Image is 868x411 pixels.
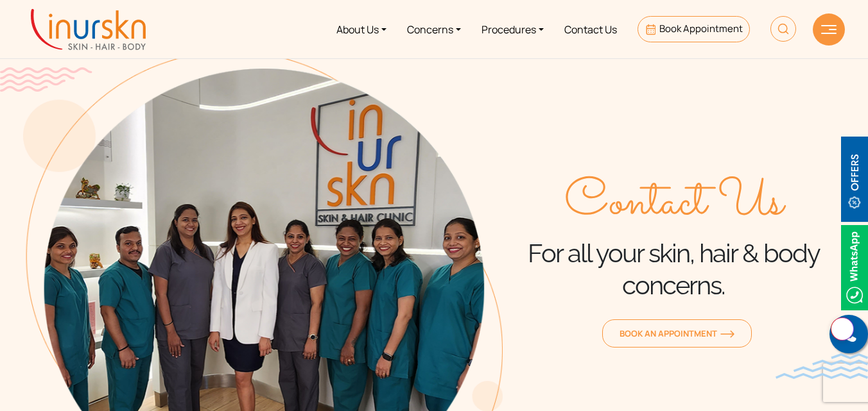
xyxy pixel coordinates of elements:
img: inurskn-logo [31,9,146,50]
img: orange-arrow [720,330,734,338]
img: HeaderSearch [770,16,796,42]
span: Contact Us [564,174,783,232]
img: Whatsappicon [841,225,868,310]
img: hamLine.svg [821,25,837,34]
img: bluewave [776,353,868,379]
a: Procedures [471,5,554,53]
a: Concerns [397,5,471,53]
a: About Us [326,5,397,53]
span: Book an Appointment [620,328,734,339]
a: Contact Us [554,5,627,53]
div: For all your skin, hair & body concerns. [503,174,845,301]
span: Book Appointment [659,22,743,35]
a: Whatsappicon [841,259,868,273]
a: Book an Appointmentorange-arrow [602,319,752,348]
a: Book Appointment [638,16,750,42]
img: offerBt [841,137,868,222]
